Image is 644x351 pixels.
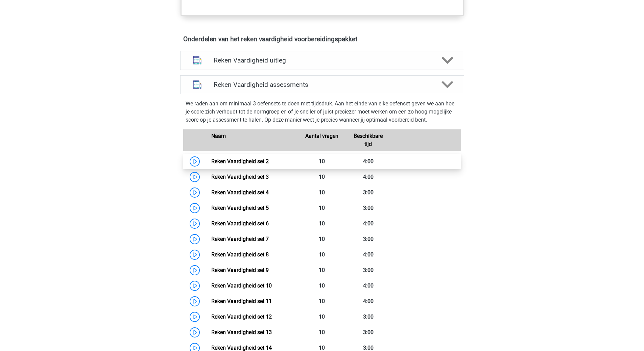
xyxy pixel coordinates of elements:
a: Reken Vaardigheid set 4 [211,189,269,196]
div: Beschikbare tijd [345,132,391,148]
h4: Reken Vaardigheid assessments [214,81,431,89]
a: Reken Vaardigheid set 13 [211,329,272,335]
div: Naam [206,132,299,148]
a: Reken Vaardigheid set 8 [211,251,269,258]
img: reken vaardigheid assessments [189,76,206,93]
div: Aantal vragen [299,132,345,148]
a: Reken Vaardigheid set 6 [211,220,269,227]
h4: Onderdelen van het reken vaardigheid voorbereidingspakket [183,35,461,43]
h4: Reken Vaardigheid uitleg [214,56,431,64]
a: assessments Reken Vaardigheid assessments [177,75,467,94]
a: Reken Vaardigheid set 9 [211,267,269,273]
a: Reken Vaardigheid set 2 [211,158,269,165]
img: reken vaardigheid uitleg [189,52,206,69]
p: We raden aan om minimaal 3 oefensets te doen met tijdsdruk. Aan het einde van elke oefenset geven... [186,100,459,124]
a: Reken Vaardigheid set 10 [211,282,272,289]
a: Reken Vaardigheid set 12 [211,314,272,320]
a: Reken Vaardigheid set 11 [211,298,272,304]
a: Reken Vaardigheid set 5 [211,205,269,211]
a: Reken Vaardigheid set 14 [211,345,272,351]
a: Reken Vaardigheid set 7 [211,236,269,242]
a: uitleg Reken Vaardigheid uitleg [177,51,467,70]
a: Reken Vaardigheid set 3 [211,174,269,180]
